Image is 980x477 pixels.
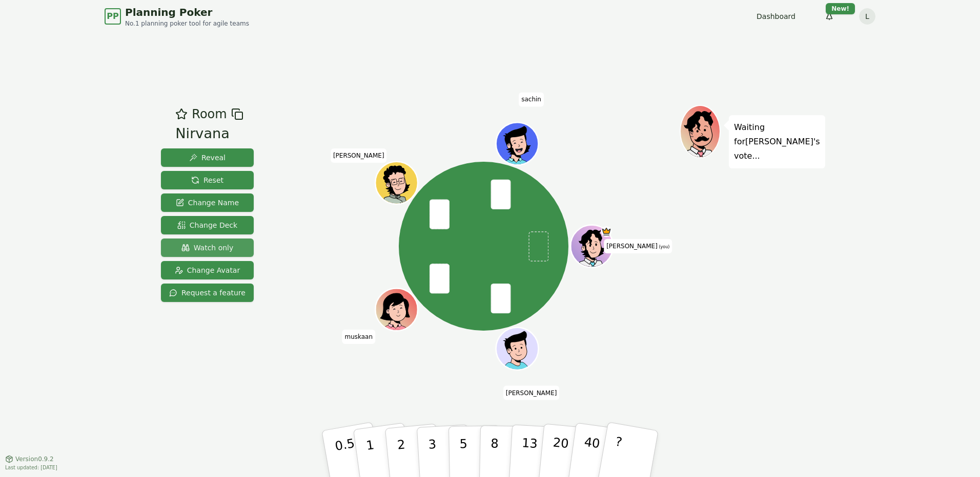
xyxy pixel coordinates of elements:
[820,7,839,26] button: New!
[826,3,855,14] div: New!
[503,386,560,400] span: Click to change your name
[161,171,254,189] button: Reset
[107,10,118,23] span: PP
[125,19,249,28] span: No.1 planning poker tool for agile teams
[604,239,672,253] span: Click to change your name
[105,5,249,28] a: PPPlanning PokerNo.1 planning poker tool for agile teams
[192,105,227,123] span: Room
[161,261,254,279] button: Change Avatar
[175,123,243,144] div: Nirvana
[757,11,795,21] a: Dashboard
[859,8,875,25] button: L
[161,216,254,234] button: Change Deck
[5,455,54,463] button: Version0.9.2
[161,148,254,167] button: Reveal
[15,455,54,463] span: Version 0.9.2
[519,93,544,107] span: Click to change your name
[191,175,223,185] span: Reset
[161,238,254,257] button: Watch only
[177,220,237,230] span: Change Deck
[189,153,226,163] span: Reveal
[161,284,254,302] button: Request a feature
[175,105,188,123] button: Add as favourite
[161,193,254,212] button: Change Name
[169,288,246,298] span: Request a feature
[734,120,820,163] p: Waiting for [PERSON_NAME] 's vote...
[175,265,240,275] span: Change Avatar
[125,5,249,19] span: Planning Poker
[658,245,670,249] span: (you)
[176,198,239,208] span: Change Name
[601,226,611,237] span: Lokesh is the host
[181,243,234,253] span: Watch only
[5,465,57,470] span: Last updated: [DATE]
[571,226,611,266] button: Click to change your avatar
[331,148,387,163] span: Click to change your name
[342,330,375,344] span: Click to change your name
